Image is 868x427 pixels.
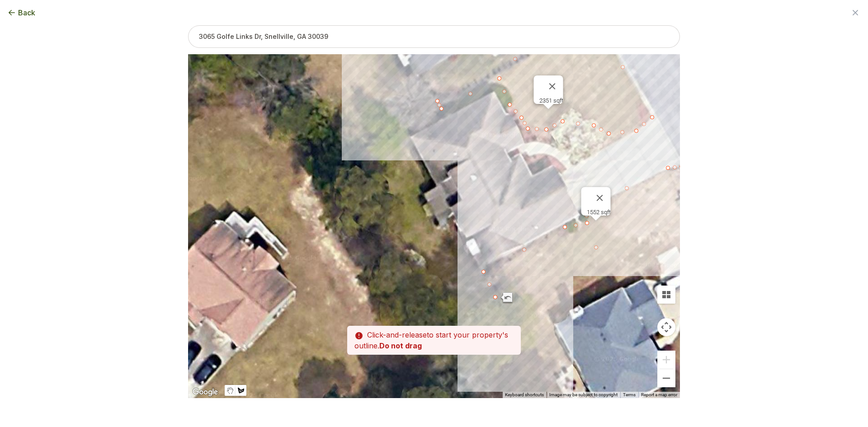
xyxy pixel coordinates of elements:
[347,326,521,355] p: to start your property's outline.
[7,7,35,18] button: Back
[641,392,677,397] a: Report a map error
[657,369,675,387] button: Zoom out
[236,385,246,396] button: Draw a shape
[188,25,680,48] input: 3065 Golfe Links Dr, Snellville, GA 30039
[657,286,675,304] button: Tilt map
[589,187,611,209] button: Close
[225,385,236,396] button: Stop drawing
[190,386,220,398] img: Google
[587,209,611,216] div: 1552 sqft
[539,97,563,104] div: 2351 sqft
[190,386,220,398] a: Open this area in Google Maps (opens a new window)
[18,7,35,18] span: Back
[542,75,563,97] button: Close
[549,392,618,397] span: Image may be subject to copyright
[367,330,427,339] span: Click-and-release
[623,392,636,397] a: Terms (opens in new tab)
[500,292,514,306] button: Undo last edit
[657,318,675,336] button: Map camera controls
[505,392,544,398] button: Keyboard shortcuts
[657,351,675,369] button: Zoom in
[379,341,422,350] strong: Do not drag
